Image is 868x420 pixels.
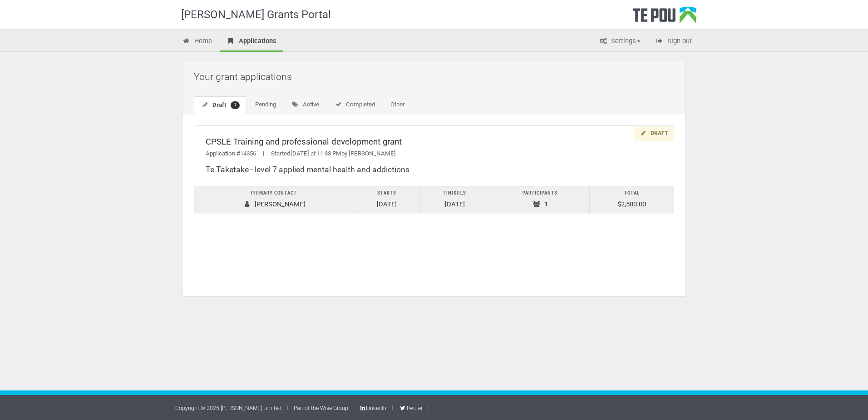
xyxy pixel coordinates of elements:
[206,137,662,147] div: CPSLE Training and professional development grant
[634,126,674,141] div: Draft
[424,189,486,198] div: Finishes
[284,96,326,114] a: Active
[419,186,491,213] td: [DATE]
[231,101,240,109] span: 1
[175,405,281,411] a: Copyright © 2025 [PERSON_NAME] Limited
[491,186,589,213] td: 1
[383,96,412,114] a: Other
[194,186,354,213] td: [PERSON_NAME]
[592,32,647,52] a: Settings
[359,189,414,198] div: Starts
[199,189,349,198] div: Primary contact
[648,32,699,52] a: Sign out
[294,405,348,411] a: Part of the Wise Group
[327,96,382,114] a: Completed
[175,32,219,52] a: Home
[248,96,283,114] a: Pending
[206,149,662,159] div: Application #14356 Started by [PERSON_NAME]
[354,186,419,213] td: [DATE]
[194,96,247,114] a: Draft
[399,405,422,411] a: Twitter
[590,186,674,213] td: $2,500.00
[594,189,669,198] div: Total
[256,150,271,157] span: |
[194,66,679,87] h2: Your grant applications
[206,165,662,175] div: Te Taketake - level 7 applied mental health and addictions
[291,150,341,157] span: [DATE] at 11:33 PM
[359,405,386,411] a: LinkedIn
[496,189,585,198] div: Participants
[633,6,696,29] div: Te Pou Logo
[220,32,283,52] a: Applications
